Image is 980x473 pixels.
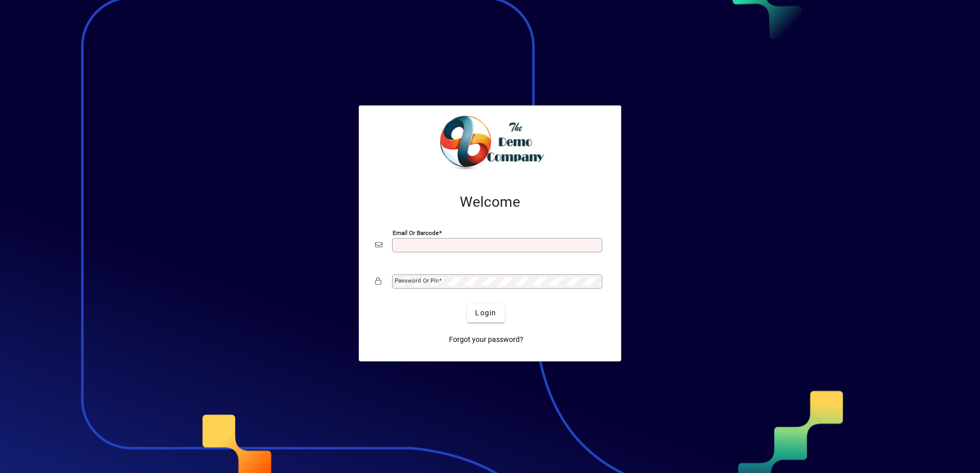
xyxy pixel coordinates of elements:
span: Forgot your password? [449,334,523,345]
a: Forgot your password? [445,331,527,349]
button: Login [467,304,504,322]
span: Login [475,308,496,318]
mat-label: Email or Barcode [393,229,439,236]
mat-label: Password or Pin [395,277,439,284]
h2: Welcome [375,193,605,211]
